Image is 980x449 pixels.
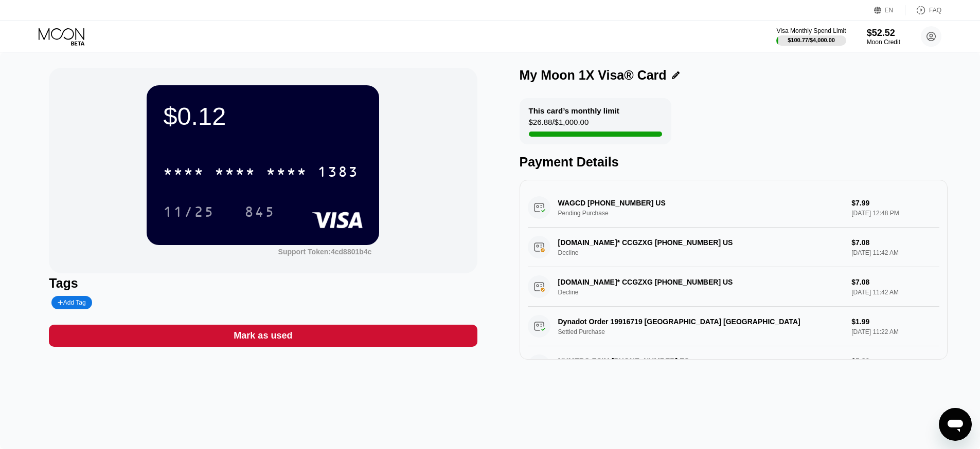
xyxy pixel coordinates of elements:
[867,39,900,46] div: Moon Credit
[49,276,477,291] div: Tags
[929,7,941,14] div: FAQ
[520,155,948,170] div: Payment Details
[905,5,941,15] div: FAQ
[317,165,359,181] div: 1383
[278,248,372,256] div: Support Token: 4cd8801b4c
[867,28,900,39] div: $52.52
[529,118,589,132] div: $26.88 / $1,000.00
[155,199,222,224] div: 11/25
[51,296,92,309] div: Add Tag
[58,299,85,306] div: Add Tag
[529,106,619,115] div: This card’s monthly limit
[874,5,905,15] div: EN
[163,205,215,221] div: 11/25
[788,37,835,43] div: $100.77 / $4,000.00
[278,248,372,256] div: Support Token:4cd8801b4c
[163,102,363,130] div: $0.12
[885,7,894,14] div: EN
[939,408,972,441] iframe: Button to launch messaging window
[776,27,846,46] div: Visa Monthly Spend Limit$100.77/$4,000.00
[237,199,283,224] div: 845
[867,28,900,46] div: $52.52Moon Credit
[520,68,667,83] div: My Moon 1X Visa® Card
[234,330,292,342] div: Mark as used
[244,205,275,221] div: 845
[776,27,846,34] div: Visa Monthly Spend Limit
[49,325,477,347] div: Mark as used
